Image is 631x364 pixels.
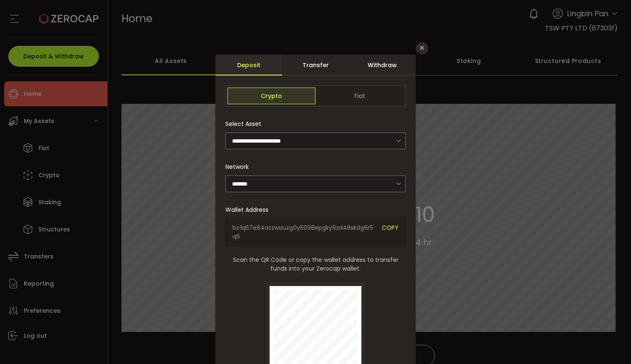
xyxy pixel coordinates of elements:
span: bc1q67e84azzwauzg0y5098epgky9zd48skdg6r5q6 [232,223,376,241]
span: Fiat [315,88,404,104]
label: Select Asset [225,120,266,128]
div: Transfer [282,55,349,75]
label: Wallet Address [225,206,273,214]
span: Scan the QR Code or copy the wallet address to transfer funds into your Zerocap wallet. [225,256,406,273]
span: COPY [382,223,399,241]
div: Withdraw [349,55,416,75]
div: Deposit [215,55,282,75]
button: Close [416,42,428,55]
span: Crypto [227,88,315,104]
label: Network [225,163,254,171]
iframe: Chat Widget [532,274,631,364]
